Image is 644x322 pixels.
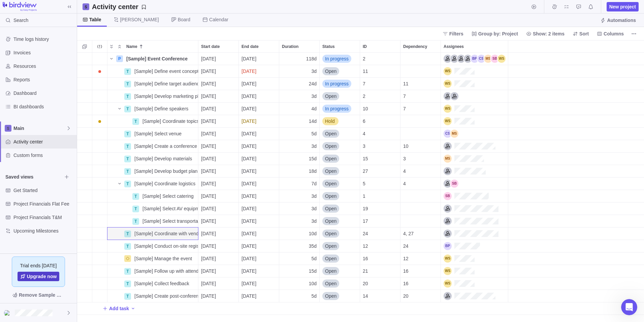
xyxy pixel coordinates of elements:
[594,29,626,38] span: Columns
[92,252,107,265] div: Trouble indication
[441,153,508,165] div: Assignees
[92,65,107,78] div: Trouble indication
[198,290,239,302] div: Start date
[320,190,360,203] div: Status
[400,140,441,153] div: Dependency
[320,252,360,265] div: Status
[279,115,320,128] div: Duration
[239,277,279,290] div: End date
[107,252,198,265] div: Name
[607,17,636,24] span: Automations
[102,304,129,313] span: Add task
[320,265,360,277] div: Status
[320,165,360,178] div: Status
[360,265,400,277] div: ID
[360,252,400,265] div: ID
[198,240,239,252] div: Start date
[13,103,74,110] span: BI dashboards
[92,140,107,153] div: Trouble indication
[279,128,320,140] div: Duration
[491,55,499,63] div: Sandra Bellmont
[320,53,360,65] div: In progress
[400,65,441,78] div: Dependency
[360,140,400,153] div: ID
[239,65,279,77] div: highlight
[550,5,559,10] a: Time logs
[282,43,298,50] span: Duration
[360,90,400,103] div: ID
[19,291,65,299] span: Remove Sample Data
[13,227,74,234] span: Upcoming Milestones
[320,78,360,90] div: Status
[441,252,508,265] div: Assignees
[13,214,74,221] span: Project Financials T&M
[279,215,320,227] div: Duration
[586,5,595,10] a: Notifications
[400,277,441,290] div: Dependency
[198,252,239,265] div: Start date
[279,265,320,277] div: Duration
[201,68,216,75] span: [DATE]
[320,240,360,252] div: Status
[132,118,139,125] div: T
[92,265,107,277] div: Trouble indication
[18,272,60,281] a: Upgrade now
[92,240,107,252] div: Trouble indication
[107,227,198,240] div: Name
[400,178,441,190] div: Dependency
[400,203,441,215] div: Dependency
[92,165,107,178] div: Trouble indication
[239,153,279,165] div: End date
[92,90,107,103] div: Trouble indication
[92,78,107,90] div: Trouble indication
[400,227,441,240] div: Dependency
[450,55,458,63] div: Logistics Coordinator
[132,65,198,77] div: [Sample] Define event concept
[239,53,279,65] div: End date
[124,268,131,275] div: T
[598,16,639,25] span: Automations
[320,90,360,103] div: Status
[360,53,400,65] div: 2
[279,78,320,90] div: Duration
[120,16,159,23] span: [PERSON_NAME]
[441,103,508,115] div: Assignees
[239,240,279,252] div: End date
[198,215,239,227] div: Start date
[13,49,74,56] span: Invoices
[239,215,279,227] div: End date
[621,299,637,315] iframe: Intercom live chat
[279,90,320,103] div: Duration
[109,305,129,312] span: Add task
[400,128,441,140] div: Dependency
[239,190,279,203] div: End date
[239,140,279,153] div: End date
[360,53,400,65] div: ID
[441,78,508,90] div: Assignees
[77,53,644,322] div: grid
[198,140,239,153] div: Start date
[604,30,624,37] span: Columns
[107,190,198,203] div: Name
[239,103,279,115] div: End date
[92,53,107,65] div: Trouble indication
[198,65,239,78] div: Start date
[306,55,317,62] span: 118d
[77,302,644,315] div: Add New
[198,41,238,52] div: Start date
[13,200,74,207] span: Project Financials Flat Fee
[92,128,107,140] div: Trouble indication
[360,240,400,252] div: ID
[279,277,320,290] div: Duration
[27,273,57,280] span: Upgrade now
[107,128,198,140] div: Name
[320,65,360,77] div: Open
[13,138,74,145] span: Activity center
[239,290,279,302] div: End date
[562,2,571,11] span: My assignments
[629,29,639,38] span: More actions
[107,240,198,252] div: Name
[574,5,583,10] a: Approval requests
[132,206,139,212] div: T
[363,43,367,50] span: ID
